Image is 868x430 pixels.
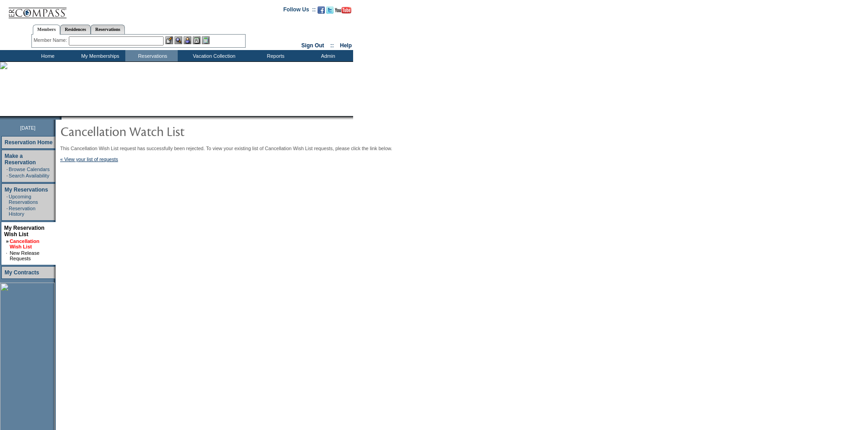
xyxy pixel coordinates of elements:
[10,238,39,249] a: Cancellation Wish List
[33,25,61,35] a: Members
[4,225,45,238] a: My Reservation Wish List
[125,50,178,61] td: Reservations
[60,157,118,162] a: « View your list of requests
[335,7,351,14] img: Subscribe to our YouTube Channel
[60,146,406,162] div: This Cancellation Wish List request has successfully been rejected. To view your existing list of...
[6,250,9,261] td: ·
[283,5,316,16] td: Follow Us ::
[9,206,36,217] a: Reservation History
[9,194,38,205] a: Upcoming Reservations
[5,187,48,193] a: My Reservations
[9,173,49,178] a: Search Availability
[5,139,52,146] a: Reservation Home
[165,36,173,44] img: b_edit.gif
[91,25,125,34] a: Reservations
[60,122,242,140] img: pgTtlCancellationNotification.gif
[6,194,8,205] td: ·
[60,25,91,34] a: Residences
[175,36,182,44] img: View
[58,116,62,120] img: promoShadowLeftCorner.gif
[193,36,200,44] img: Reservations
[21,50,73,61] td: Home
[178,50,248,61] td: Vacation Collection
[6,206,8,217] td: ·
[301,42,324,49] a: Sign Out
[6,238,9,244] b: »
[5,153,36,166] a: Make a Reservation
[326,9,334,15] a: Follow us on Twitter
[73,50,125,61] td: My Memberships
[301,50,353,61] td: Admin
[184,36,191,44] img: Impersonate
[335,9,351,15] a: Subscribe to our YouTube Channel
[9,167,50,172] a: Browse Calendars
[5,269,39,276] a: My Contracts
[340,42,352,49] a: Help
[20,125,36,131] span: [DATE]
[318,6,325,14] img: Become our fan on Facebook
[318,9,325,15] a: Become our fan on Facebook
[202,36,210,44] img: b_calculator.gif
[248,50,301,61] td: Reports
[326,6,334,14] img: Follow us on Twitter
[330,42,334,49] span: ::
[62,116,62,120] img: blank.gif
[10,250,39,261] a: New Release Requests
[34,36,69,44] div: Member Name:
[6,167,8,172] td: ·
[6,173,8,178] td: ·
